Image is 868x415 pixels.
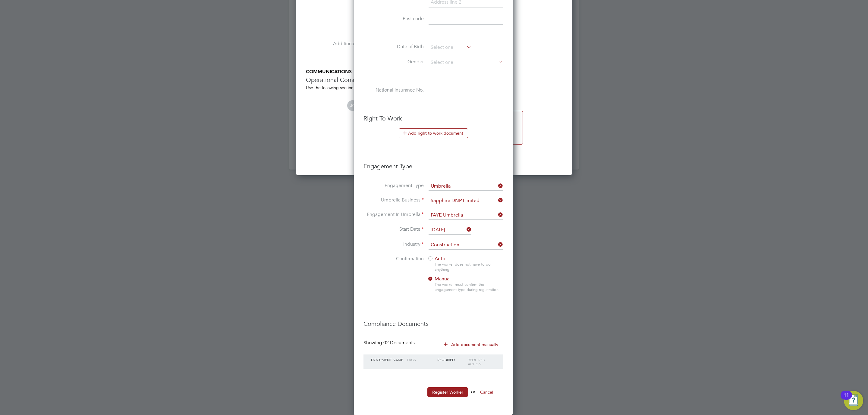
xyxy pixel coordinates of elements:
[347,100,358,111] span: JC
[405,354,436,365] div: Tags
[363,114,503,122] h3: Right To Work
[363,87,424,93] label: National Insurance No.
[429,43,471,52] input: Select one
[429,211,503,220] input: Search for...
[844,391,863,410] button: Open Resource Center, 11 new notifications
[435,282,503,292] div: The worker must confirm the engagement type during registration.
[363,226,424,232] label: Start Date
[429,182,503,191] input: Select one
[435,262,503,272] div: The worker does not have to do anything.
[399,128,468,138] button: Add right to work document
[363,59,424,65] label: Gender
[363,314,503,328] h3: Compliance Documents
[429,58,503,67] input: Select one
[363,16,424,22] label: Post code
[383,340,415,346] span: 02 Documents
[427,276,451,282] span: Manual
[306,41,366,47] label: Additional H&S
[363,211,424,218] label: Engagement In Umbrella
[363,241,424,248] label: Industry
[363,183,424,189] label: Engagement Type
[370,354,405,365] div: Document Name
[363,256,424,262] label: Confirmation
[363,197,424,203] label: Umbrella Business
[306,11,366,17] label: Tools
[475,387,498,397] button: Cancel
[466,354,497,369] div: Required Action
[429,197,503,205] input: Search for...
[306,76,562,84] h3: Operational Communications
[427,256,445,262] span: Auto
[363,44,424,50] label: Date of Birth
[439,340,503,349] button: Add document manually
[306,85,562,90] div: Use the following section to share any operational communications between Supply Chain participants.
[363,156,503,170] h3: Engagement Type
[427,387,468,397] button: Register Worker
[429,226,471,235] input: Select one
[844,395,849,403] div: 11
[306,69,562,75] h5: COMMUNICATIONS
[363,387,503,403] li: or
[363,340,416,346] div: Showing
[429,241,503,250] input: Search for...
[436,354,467,365] div: Required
